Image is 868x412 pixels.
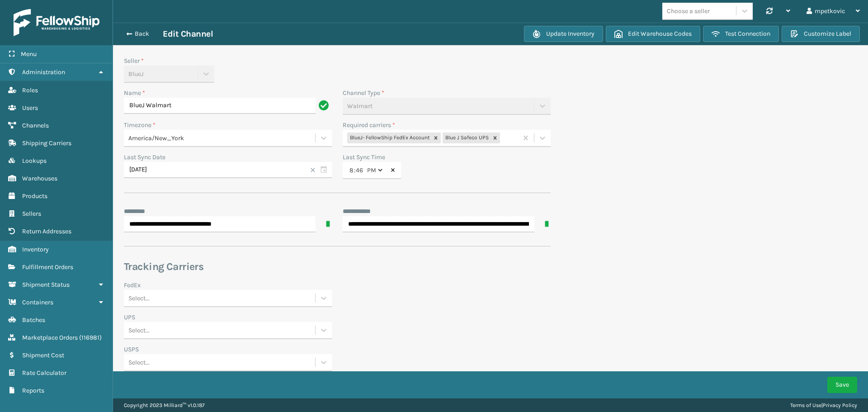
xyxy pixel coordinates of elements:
label: UPS [124,313,135,322]
span: Sellers [22,210,41,218]
label: Required carriers [343,120,395,130]
span: Batches [22,316,45,324]
label: Name [124,88,145,98]
h3: Tracking Carriers [124,260,551,274]
span: Rate Calculator [22,369,66,377]
div: America/New_York [128,133,316,143]
a: Privacy Policy [823,402,857,408]
button: Test Connection [703,26,779,42]
label: Last Sync Date [124,153,165,161]
button: Customize Label [782,26,860,42]
div: Choose a seller [667,6,710,16]
span: Users [22,104,38,112]
button: Edit Warehouse Codes [606,26,700,42]
a: Terms of Use [790,402,821,408]
span: ( 116981 ) [79,334,102,341]
span: Roles [22,86,38,94]
label: Channel Type [343,88,384,98]
span: : [354,165,355,175]
span: Shipping Carriers [22,139,71,147]
p: Copyright 2023 Milliard™ v 1.0.187 [124,398,205,412]
button: Update Inventory [524,26,603,42]
span: Inventory [22,246,49,253]
span: Reports [22,387,44,394]
input: MM/DD/YYYY [124,162,332,178]
span: Shipment Status [22,281,70,289]
input: -- [349,162,354,178]
span: Return Addresses [22,227,71,235]
div: Select... [128,358,150,367]
h3: Edit Channel [163,28,213,39]
span: Channels [22,122,49,129]
div: BlueJ- FellowShip FedEx Account [347,133,431,143]
button: Back [121,30,163,38]
input: -- [355,162,363,178]
label: USPS [124,345,139,354]
div: Select... [128,294,150,303]
span: Shipment Cost [22,351,64,359]
label: Seller [124,56,144,66]
span: Marketplace Orders [22,334,78,341]
div: | [790,398,857,412]
span: Warehouses [22,175,57,182]
label: Last Sync Time [343,153,385,161]
div: Blue J Safeco UPS [443,133,490,143]
label: FedEx [124,280,141,290]
span: Lookups [22,157,47,165]
label: Timezone [124,120,156,130]
span: Containers [22,298,53,306]
span: Menu [21,50,37,58]
span: Products [22,192,47,200]
img: logo [14,9,99,36]
span: Administration [22,68,65,76]
button: Save [827,377,857,393]
div: Select... [128,326,150,335]
span: Fulfillment Orders [22,263,73,271]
